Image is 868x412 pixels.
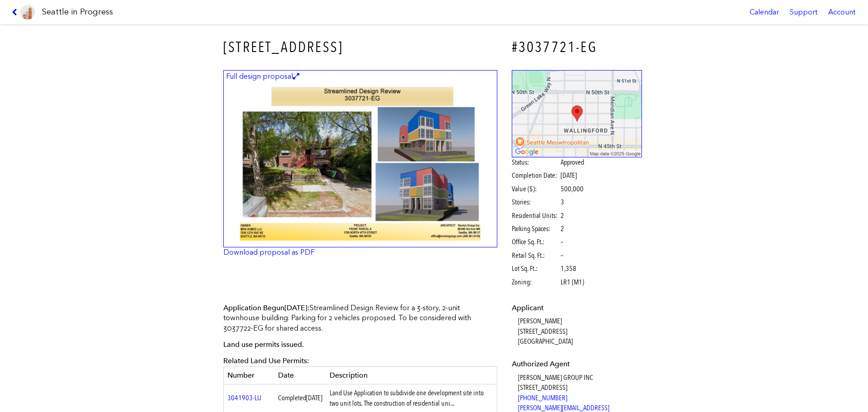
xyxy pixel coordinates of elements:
span: [DATE] [306,393,322,402]
td: Completed [274,384,326,412]
img: 1.jpg [223,70,497,248]
span: Application Begun : [223,303,310,312]
span: Lot Sq. Ft.: [512,264,559,274]
p: Streamlined Design Review for a 3-story, 2-unit townhouse building. Parking for 2 vehicles propos... [223,303,497,333]
h1: Seattle in Progress [42,6,113,18]
dt: Authorized Agent [512,359,642,369]
th: Description [326,366,497,384]
span: [DATE] [284,303,307,312]
p: Land use permits issued. [223,340,497,350]
a: Full design proposal [223,70,497,248]
span: LR1 (M1) [561,277,584,287]
a: [PHONE_NUMBER] [518,393,567,402]
figcaption: Full design proposal [225,71,301,81]
span: [DATE] [561,171,577,180]
span: 2 [561,224,564,234]
span: Zoning: [512,277,559,287]
span: 2 [561,211,564,221]
span: Parking Spaces: [512,224,559,234]
th: Date [274,366,326,384]
a: 3041903-LU [227,393,261,402]
a: Download proposal as PDF [223,248,315,256]
span: Retail Sq. Ft.: [512,251,559,260]
span: 1,358 [561,264,576,274]
img: favicon-96x96.png [20,5,35,19]
span: Office Sq. Ft.: [512,237,559,247]
h3: [STREET_ADDRESS] [223,37,497,57]
h4: #3037721-EG [512,37,642,57]
span: Residential Units: [512,211,559,221]
span: – [561,237,563,247]
span: Stories: [512,197,559,207]
dd: [PERSON_NAME] [STREET_ADDRESS] [GEOGRAPHIC_DATA] [518,316,642,346]
span: 500,000 [561,184,584,194]
span: 3 [561,197,564,207]
span: Value ($): [512,184,559,194]
span: Completion Date: [512,170,559,180]
dt: Applicant [512,303,642,313]
span: Status: [512,157,559,167]
td: Land Use Application to subdivide one development site into two unit lots. The construction of re... [326,384,497,412]
span: Approved [561,157,584,167]
img: staticmap [512,70,642,157]
th: Number [224,366,274,384]
span: – [561,251,563,260]
span: Related Land Use Permits: [223,356,309,365]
